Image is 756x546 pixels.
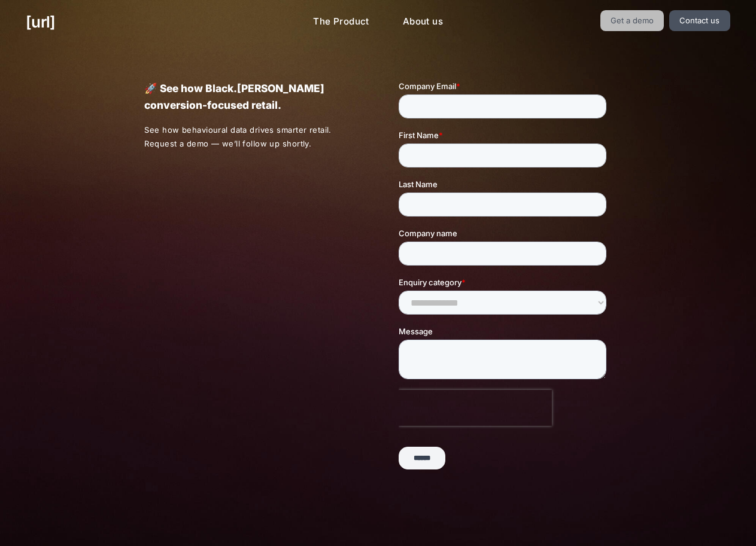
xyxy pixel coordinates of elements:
p: 🚀 See how Black.[PERSON_NAME] conversion-focused retail. [144,80,357,114]
a: Contact us [669,10,730,31]
a: [URL] [26,10,55,33]
a: The Product [303,10,379,33]
iframe: Form 1 [399,80,611,490]
p: See how behavioural data drives smarter retail. Request a demo — we’ll follow up shortly. [144,123,357,151]
a: Get a demo [600,10,664,31]
a: About us [393,10,453,33]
